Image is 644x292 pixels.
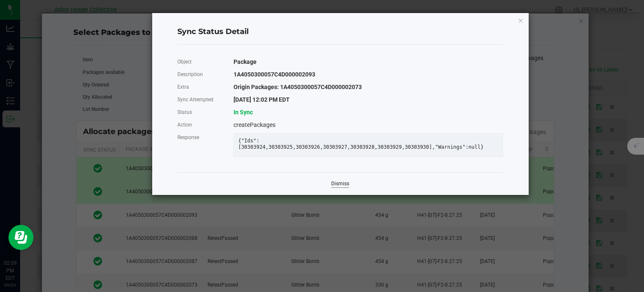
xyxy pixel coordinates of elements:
div: Status [171,106,228,118]
span: Sync Status Detail [177,26,249,37]
div: Response [171,131,228,144]
div: Description [171,68,228,81]
div: [DATE] 12:02 PM EDT [227,93,509,106]
div: Package [227,55,509,68]
div: Object [171,55,228,68]
div: createPackages [227,118,509,131]
div: 1A4050300057C4D000002093 [227,68,509,81]
span: In Sync [234,109,253,116]
div: Extra [171,81,228,93]
div: {"Ids":[30303924,30303925,30303926,30303927,30303928,30303929,30303930],"Warnings":null} [232,138,505,150]
div: Action [171,118,228,131]
a: Dismiss [331,180,349,187]
button: Close [518,15,524,25]
div: Origin Packages: 1A4050300057C4D000002073 [227,81,509,93]
iframe: Resource center [8,225,34,250]
div: Sync Attempted [171,93,228,106]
